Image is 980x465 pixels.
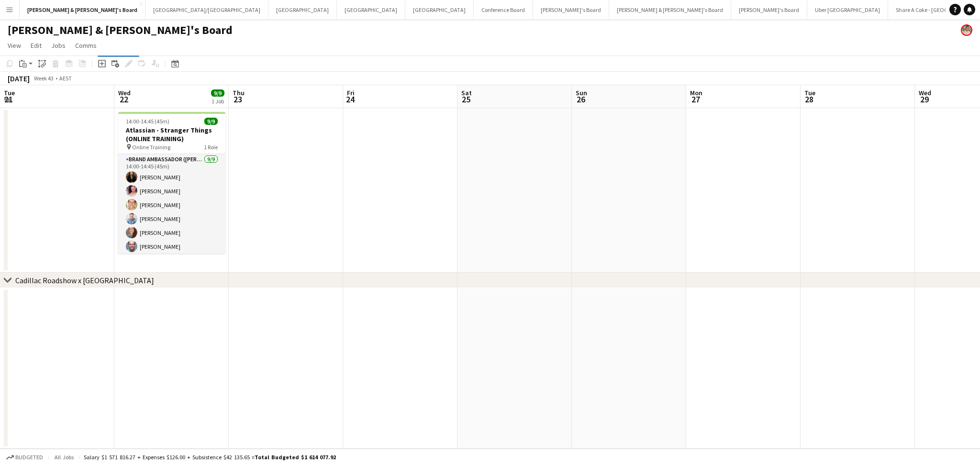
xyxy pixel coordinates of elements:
button: [PERSON_NAME] & [PERSON_NAME]'s Board [20,0,145,19]
div: Salary $1 571 816.27 + Expenses $126.00 + Subsistence $42 135.65 = [84,454,336,461]
button: [PERSON_NAME]'s Board [731,0,807,19]
button: [GEOGRAPHIC_DATA] [337,0,405,19]
app-user-avatar: Arrence Torres [961,24,972,36]
span: Total Budgeted $1 614 077.92 [255,454,336,461]
button: [GEOGRAPHIC_DATA] [405,0,474,19]
span: Budgeted [15,454,43,461]
button: [GEOGRAPHIC_DATA] [268,0,337,19]
button: [PERSON_NAME]'s Board [533,0,609,19]
span: All jobs [53,454,76,461]
button: Uber [GEOGRAPHIC_DATA] [807,0,888,19]
button: Conference Board [474,0,533,19]
button: [PERSON_NAME] & [PERSON_NAME]'s Board [609,0,731,19]
button: [GEOGRAPHIC_DATA]/[GEOGRAPHIC_DATA] [145,0,268,19]
button: Budgeted [5,452,45,463]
